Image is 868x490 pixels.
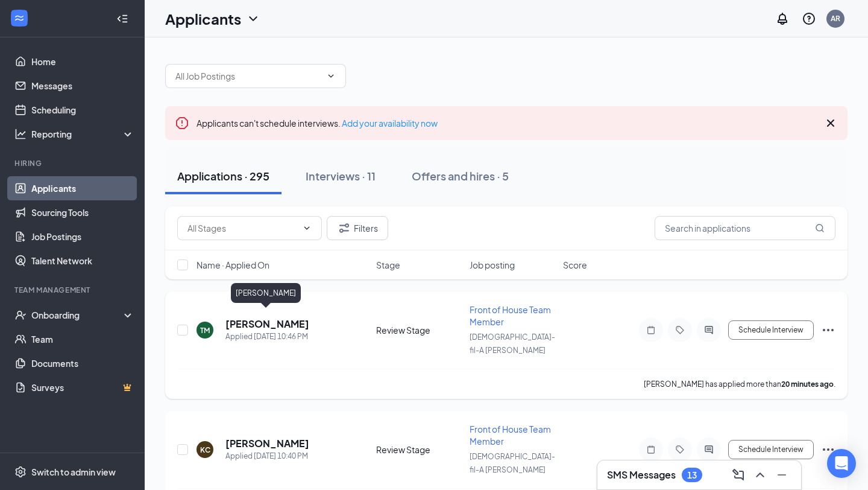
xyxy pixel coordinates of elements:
[31,224,134,249] a: Job Postings
[175,116,189,130] svg: Error
[731,468,746,482] svg: ComposeMessage
[673,325,687,335] svg: Tag
[728,320,814,340] button: Schedule Interview
[687,470,697,480] div: 13
[306,168,376,183] div: Interviews · 11
[13,12,25,24] svg: WorkstreamLogo
[750,465,770,485] button: ChevronUp
[31,309,124,321] div: Onboarding
[225,317,309,331] h5: [PERSON_NAME]
[772,465,791,485] button: Minimize
[702,325,716,335] svg: ActiveChat
[31,49,134,74] a: Home
[31,327,134,351] a: Team
[302,223,312,233] svg: ChevronDown
[14,285,132,295] div: Team Management
[225,450,309,462] div: Applied [DATE] 10:40 PM
[702,445,716,454] svg: ActiveChat
[31,128,135,140] div: Reporting
[14,309,27,321] svg: UserCheck
[729,465,748,485] button: ComposeMessage
[412,168,509,183] div: Offers and hires · 5
[376,324,462,336] div: Review Stage
[775,468,789,482] svg: Minimize
[821,323,835,337] svg: Ellipses
[31,74,134,98] a: Messages
[116,13,128,25] svg: Collapse
[14,158,132,168] div: Hiring
[200,445,210,455] div: KC
[376,259,400,271] span: Stage
[187,221,297,235] input: All Stages
[14,128,27,140] svg: Analysis
[225,331,309,343] div: Applied [DATE] 10:46 PM
[31,249,134,273] a: Talent Network
[831,13,840,24] div: AR
[197,118,438,129] span: Applicants can't schedule interviews.
[728,440,814,459] button: Schedule Interview
[337,221,351,235] svg: Filter
[246,11,260,26] svg: ChevronDown
[327,216,388,240] button: Filter Filters
[200,325,210,336] div: TM
[342,118,438,129] a: Add your availability now
[31,200,134,224] a: Sourcing Tools
[781,380,834,389] b: 20 minutes ago
[607,468,676,482] h3: SMS Messages
[644,445,658,454] svg: Note
[802,11,816,26] svg: QuestionInfo
[673,445,687,454] svg: Tag
[231,283,301,303] div: [PERSON_NAME]
[753,468,767,482] svg: ChevronUp
[31,176,134,200] a: Applicants
[165,8,241,29] h1: Applicants
[815,223,825,233] svg: MagnifyingGlass
[655,216,835,240] input: Search in applications
[225,437,309,450] h5: [PERSON_NAME]
[177,168,269,183] div: Applications · 295
[175,69,321,83] input: All Job Postings
[827,449,856,478] div: Open Intercom Messenger
[563,259,587,271] span: Score
[470,424,551,447] span: Front of House Team Member
[821,442,835,457] svg: Ellipses
[470,332,555,355] span: [DEMOGRAPHIC_DATA]-fil-A [PERSON_NAME]
[197,259,269,271] span: Name · Applied On
[31,375,134,399] a: SurveysCrown
[470,304,551,327] span: Front of House Team Member
[470,452,555,474] span: [DEMOGRAPHIC_DATA]-fil-A [PERSON_NAME]
[31,351,134,375] a: Documents
[470,259,515,271] span: Job posting
[823,116,838,130] svg: Cross
[14,466,27,478] svg: Settings
[31,466,116,478] div: Switch to admin view
[31,98,134,122] a: Scheduling
[376,444,462,456] div: Review Stage
[644,325,658,335] svg: Note
[326,71,336,81] svg: ChevronDown
[775,11,790,26] svg: Notifications
[644,379,835,389] p: [PERSON_NAME] has applied more than .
